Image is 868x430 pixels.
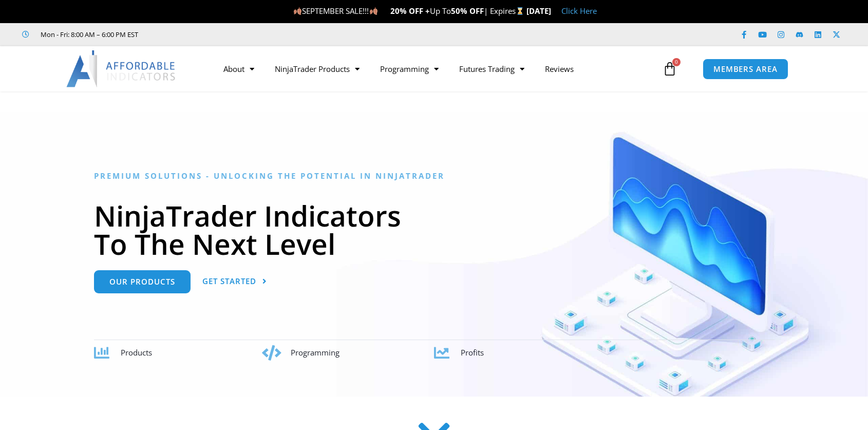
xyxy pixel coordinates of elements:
h6: Premium Solutions - Unlocking the Potential in NinjaTrader [94,171,775,181]
nav: Menu [213,57,660,81]
iframe: Customer reviews powered by Trustpilot [153,29,307,40]
span: 0 [672,58,681,66]
h1: NinjaTrader Indicators To The Next Level [94,201,775,258]
span: SEPTEMBER SALE!!! Up To | Expires [293,6,526,16]
a: About [213,57,265,81]
strong: 50% OFF [451,6,484,16]
img: 🍂 [294,7,301,15]
span: Programming [291,347,339,358]
a: Our Products [94,270,191,293]
a: Get Started [202,270,267,293]
span: Profits [461,347,484,358]
img: LogoAI | Affordable Indicators – NinjaTrader [66,50,177,87]
strong: 20% OFF + [390,6,430,16]
span: MEMBERS AREA [713,65,778,73]
span: Products [121,347,152,358]
span: Mon - Fri: 8:00 AM – 6:00 PM EST [38,28,138,41]
a: MEMBERS AREA [703,59,788,80]
span: Our Products [109,278,175,286]
a: Programming [370,57,449,81]
a: Reviews [535,57,584,81]
strong: [DATE] [526,6,551,16]
a: Click Here [561,6,597,16]
a: Futures Trading [449,57,535,81]
img: ⌛ [516,7,524,15]
span: Get Started [202,277,256,285]
img: 🍂 [370,7,378,15]
a: 0 [647,54,692,84]
a: NinjaTrader Products [265,57,370,81]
